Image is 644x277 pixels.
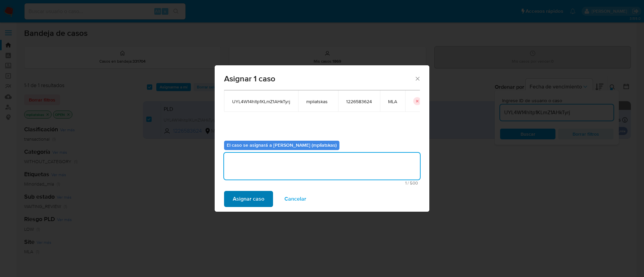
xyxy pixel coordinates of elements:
[224,191,273,207] button: Asignar caso
[413,97,421,105] button: icon-button
[232,98,290,105] span: UYL4W14hltp1KLmZ1AHkTyrj
[284,192,306,206] span: Cancelar
[414,75,420,81] button: Cerrar ventana
[226,181,418,185] span: Máximo 500 caracteres
[388,98,397,105] span: MLA
[276,191,315,207] button: Cancelar
[224,75,414,83] span: Asignar 1 caso
[306,98,330,105] span: mpliatskas
[346,98,372,105] span: 1226583624
[227,142,337,148] b: El caso se asignará a [PERSON_NAME] (mpliatskas)
[233,192,264,206] span: Asignar caso
[215,65,429,212] div: assign-modal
